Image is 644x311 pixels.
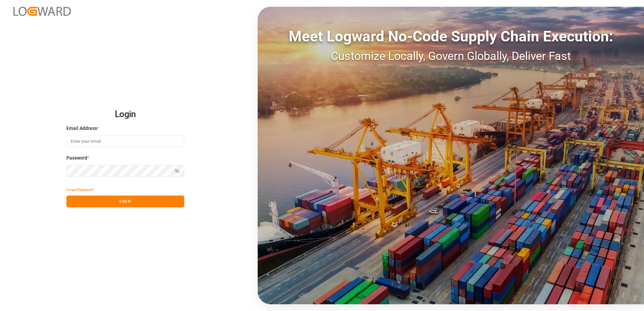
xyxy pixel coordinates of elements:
[66,184,94,196] button: Forgot Password?
[258,47,644,65] div: Customize Locally, Govern Globally, Deliver Fast
[13,7,71,16] img: Logward_new_orange.png
[66,104,184,125] h2: Login
[66,136,184,147] input: Enter your email
[66,154,87,162] span: Password
[258,25,644,47] div: Meet Logward No-Code Supply Chain Execution:
[66,196,184,207] button: Log In
[66,125,97,132] span: Email Address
